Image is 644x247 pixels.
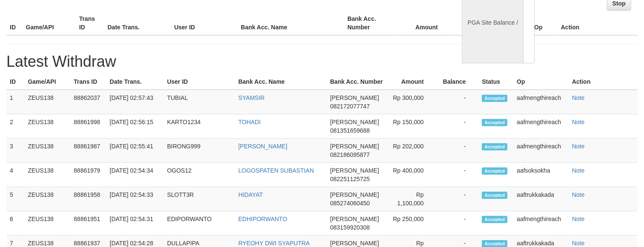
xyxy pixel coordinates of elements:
[23,11,76,35] th: Game/API
[70,114,106,139] td: 88861998
[513,163,569,187] td: aafsoksokha
[330,224,370,231] span: 083159920308
[513,90,569,114] td: aafmengthireach
[569,74,638,90] th: Action
[24,163,70,187] td: ZEUS138
[106,74,164,90] th: Date Trans.
[330,176,370,182] span: 082251125725
[387,163,437,187] td: Rp 400,000
[482,216,507,223] span: Accepted
[238,119,261,125] a: TOHADI
[513,187,569,211] td: aaftrukkakada
[513,211,569,236] td: aafmengthireach
[70,139,106,163] td: 88861987
[171,11,238,35] th: User ID
[164,139,235,163] td: BIRONG999
[24,139,70,163] td: ZEUS138
[164,90,235,114] td: TUBIAL
[6,114,24,139] td: 2
[482,168,507,175] span: Accepted
[436,114,479,139] td: -
[531,11,558,35] th: Op
[106,187,164,211] td: [DATE] 02:54:33
[237,11,344,35] th: Bank Acc. Name
[436,211,479,236] td: -
[164,163,235,187] td: OGOS12
[70,74,106,90] th: Trans ID
[327,74,387,90] th: Bank Acc. Number
[513,139,569,163] td: aafmengthireach
[70,187,106,211] td: 88861958
[513,114,569,139] td: aafmengthireach
[387,90,437,114] td: Rp 300,000
[6,90,24,114] td: 1
[106,114,164,139] td: [DATE] 02:56:15
[482,143,507,150] span: Accepted
[436,90,479,114] td: -
[106,163,164,187] td: [DATE] 02:54:34
[558,11,638,35] th: Action
[572,240,585,247] a: Note
[24,90,70,114] td: ZEUS138
[572,191,585,198] a: Note
[482,192,507,199] span: Accepted
[479,74,513,90] th: Status
[330,151,370,158] span: 082186095877
[572,143,585,150] a: Note
[330,143,379,150] span: [PERSON_NAME]
[482,119,507,126] span: Accepted
[330,200,370,207] span: 085274060450
[24,187,70,211] td: ZEUS138
[235,74,327,90] th: Bank Acc. Name
[330,94,379,101] span: [PERSON_NAME]
[76,11,104,35] th: Trans ID
[387,187,437,211] td: Rp 1,100,000
[330,191,379,198] span: [PERSON_NAME]
[387,114,437,139] td: Rp 150,000
[330,240,379,247] span: [PERSON_NAME]
[387,74,437,90] th: Amount
[164,114,235,139] td: KARTO1234
[24,114,70,139] td: ZEUS138
[387,139,437,163] td: Rp 202,000
[572,167,585,174] a: Note
[330,167,379,174] span: [PERSON_NAME]
[6,11,23,35] th: ID
[106,139,164,163] td: [DATE] 02:55:41
[106,90,164,114] td: [DATE] 02:57:43
[70,163,106,187] td: 88861979
[164,211,235,236] td: EDIPORWANTO
[6,139,24,163] td: 3
[330,103,370,110] span: 082172077747
[238,216,287,222] a: EDHIPORWANTO
[104,11,171,35] th: Date Trans.
[344,11,397,35] th: Bank Acc. Number
[572,119,585,125] a: Note
[6,163,24,187] td: 4
[70,211,106,236] td: 88861951
[330,216,379,222] span: [PERSON_NAME]
[164,187,235,211] td: SLOTT3R
[6,211,24,236] td: 6
[164,74,235,90] th: User ID
[436,163,479,187] td: -
[436,187,479,211] td: -
[238,240,310,247] a: RYEOHY DWI SYAPUTRA
[238,94,265,101] a: SYAMSIR
[436,139,479,163] td: -
[70,90,106,114] td: 88862037
[238,143,287,150] a: [PERSON_NAME]
[572,216,585,222] a: Note
[330,119,379,125] span: [PERSON_NAME]
[238,191,263,198] a: HIDAYAT
[482,95,507,102] span: Accepted
[238,167,314,174] a: LOGOSPATEN SUBASTIAN
[6,53,638,70] h1: Latest Withdraw
[6,74,24,90] th: ID
[330,127,370,134] span: 081351659688
[6,187,24,211] td: 5
[106,211,164,236] td: [DATE] 02:54:31
[24,74,70,90] th: Game/API
[24,211,70,236] td: ZEUS138
[436,74,479,90] th: Balance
